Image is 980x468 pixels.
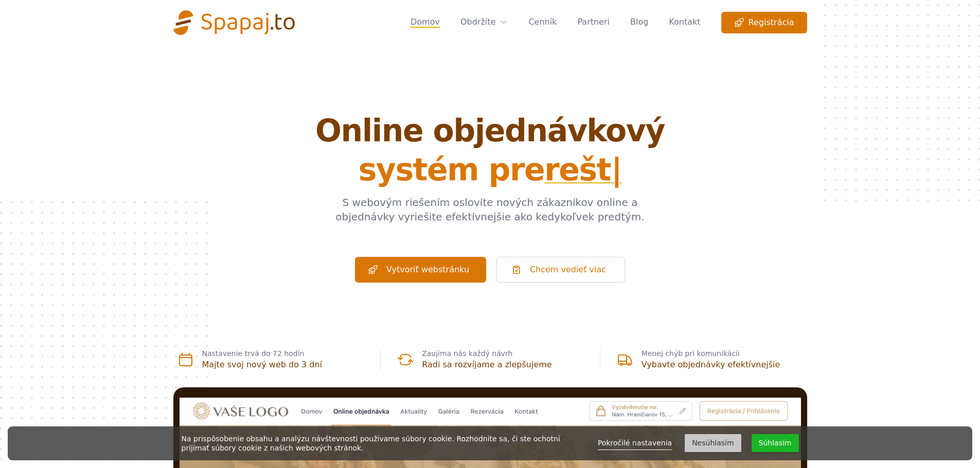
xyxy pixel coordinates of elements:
a: Partneri [577,12,610,33]
div: Na prispôsobenie obsahu a analýzu návštevnosti používame súbory cookie. Rozhodnite sa, či ste och... [182,434,575,453]
span: Registrácia [734,16,794,29]
a: Cenník [528,12,557,33]
span: Online objednávkový [173,115,807,146]
button: Nesúhlasím [685,434,741,452]
p: Nastavenie trvá do 72 hodín [202,348,364,359]
p: S webovým riešením oslovíte nových zákazníkov online a objednávky vyriešite efektívnejšie ako ked... [317,195,663,224]
span: systém pre [173,154,807,185]
a: Obdržíte [460,16,508,28]
a: Domov [411,12,440,33]
h3: Radi sa rozvíjame a zlepšujeme [422,359,583,371]
p: Menej chýb pri komunikácii [642,348,803,359]
a: Registrácia [721,12,807,33]
h3: Vybavte objednávky efektívnejšie [642,359,803,371]
a: Chcem vedieť viac [496,257,625,283]
h3: Majte svoj nový web do 3 dní [202,359,364,371]
a: Vytvoriť webstránku [355,257,486,283]
button: Súhlasím [752,434,799,452]
a: Kontakt [669,12,700,33]
nav: Global [173,12,807,33]
p: Zaujíma nás každý návrh [422,348,583,359]
span: r e š t [544,152,611,188]
a: Pokročilé nastavenia [598,437,672,450]
a: Blog [630,12,648,33]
